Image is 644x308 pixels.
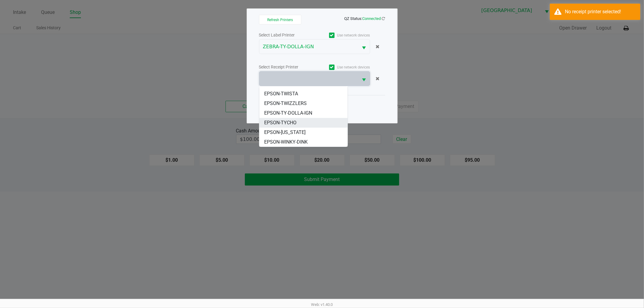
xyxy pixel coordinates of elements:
[264,129,306,136] span: EPSON-[US_STATE]
[264,90,298,97] span: EPSON-TWISTA
[311,302,333,307] span: Web: v1.40.0
[264,119,296,126] span: EPSON-TYCHO
[259,15,301,24] button: Refresh Printers
[267,18,293,22] span: Refresh Printers
[259,64,315,70] div: Select Receipt Printer
[264,100,307,107] span: EPSON-TWIZZLERS
[565,8,636,15] div: No receipt printer selected!
[263,43,355,50] span: ZEBRA-TY-DOLLA-IGN
[358,40,370,54] button: Select
[264,110,312,117] span: EPSON-TY-DOLLA-IGN
[259,32,315,38] div: Select Label Printer
[344,16,385,21] span: QZ Status:
[315,65,370,70] label: Use network devices
[363,16,381,21] span: Connected
[264,138,308,146] span: EPSON-WINKY-DINK
[315,33,370,38] label: Use network devices
[358,71,370,86] button: Select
